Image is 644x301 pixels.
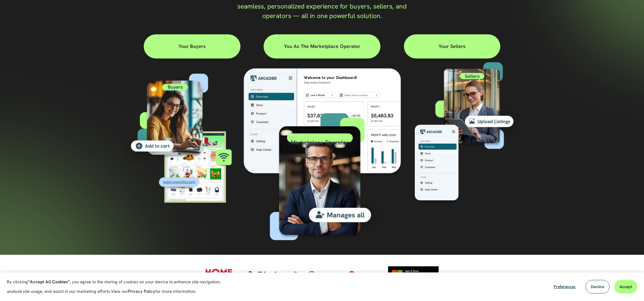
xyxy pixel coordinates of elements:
a: Your Sellers [404,34,501,58]
span: Decline [591,284,604,289]
button: Preferences [549,280,581,294]
a: Your Buyers [144,34,240,58]
strong: “Accept All Cookies” [28,279,70,285]
a: Privacy Policy [128,288,155,294]
span: Preferences [554,284,576,289]
a: You as the Marketplace Operator [264,34,380,58]
iframe: Chat Widget [610,268,644,301]
p: By clicking , you agree to the storing of cookies on your device to enhance site navigation, anal... [7,277,228,296]
button: Decline [585,280,610,294]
